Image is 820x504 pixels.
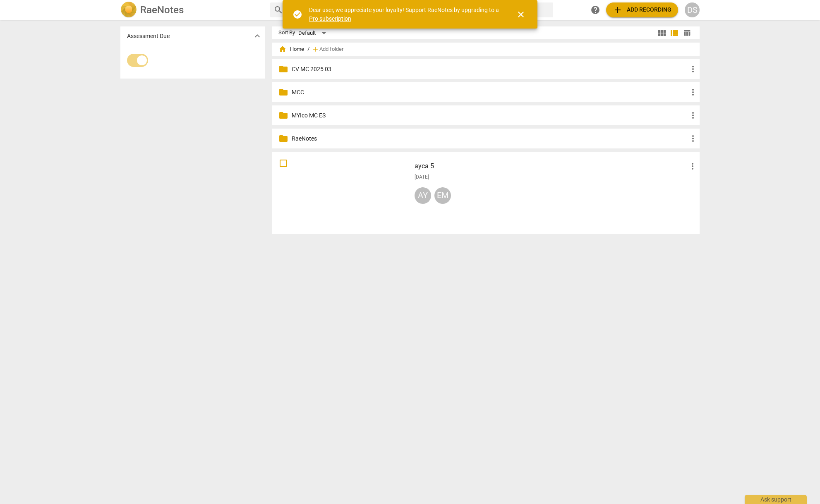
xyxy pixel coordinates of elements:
[307,46,309,53] span: /
[688,87,698,97] span: more_vert
[688,110,698,120] span: more_vert
[292,88,688,97] p: MCC
[293,10,302,19] span: check_circle
[415,187,431,204] div: AY
[298,26,329,40] div: Default
[688,64,698,74] span: more_vert
[590,5,600,15] span: help
[278,64,288,74] span: folder
[688,134,698,143] span: more_vert
[656,27,668,39] button: Tile view
[120,2,137,18] img: Logo
[688,161,698,171] span: more_vert
[685,2,700,17] button: DS
[127,32,170,41] p: Assessment Due
[275,155,697,231] a: ayca 5[DATE]AYEM
[278,87,288,97] span: folder
[415,161,688,171] h3: ayca 5
[309,6,501,23] div: Dear user, we appreciate your loyalty! Support RaeNotes by upgrading to a
[613,5,623,15] span: add
[140,4,184,16] h2: RaeNotes
[292,111,688,120] p: MYIco MC ES
[120,2,264,18] a: LogoRaeNotes
[251,30,264,42] button: Show more
[745,495,807,504] div: Ask support
[588,2,603,17] a: Help
[657,28,667,38] span: view_module
[511,5,531,24] button: Close
[278,30,295,36] div: Sort By
[311,45,319,53] span: add
[606,2,678,17] button: Upload
[668,27,681,39] button: List view
[516,10,526,19] span: close
[415,174,429,181] span: [DATE]
[434,187,451,204] div: EM
[273,5,283,15] span: search
[278,134,288,143] span: folder
[292,134,688,143] p: RaeNotes
[683,29,691,37] span: table_chart
[319,46,343,53] span: Add folder
[292,65,688,74] p: CV MC 2025 03
[613,5,671,15] span: Add recording
[681,27,693,39] button: Table view
[309,15,351,22] a: Pro subscription
[669,28,679,38] span: view_list
[252,31,262,41] span: expand_more
[278,45,304,53] span: Home
[278,110,288,120] span: folder
[278,45,287,53] span: home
